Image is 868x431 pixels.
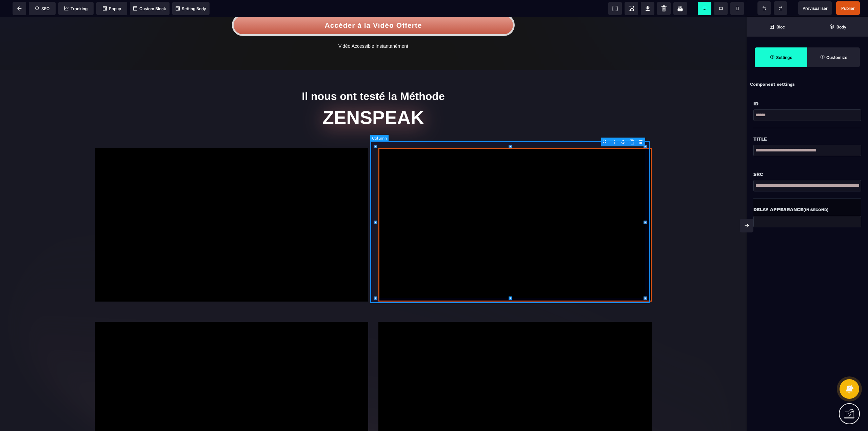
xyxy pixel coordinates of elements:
span: Screenshot [625,2,638,15]
span: Previsualiser [803,6,828,11]
div: Vanessa vsl ok Video [95,131,368,285]
span: View components [608,2,622,15]
span: Open Style Manager [807,47,860,67]
strong: Customize [826,55,847,60]
span: Open Layer Manager [807,17,868,37]
strong: Bloc [776,24,785,29]
span: Open Blocks [747,17,807,37]
small: (in second) [803,207,829,212]
h1: Il nous ont testé la Méthode [85,72,662,87]
text: Vidéo Accessible Instantanément [85,24,662,35]
span: Preview [798,1,832,15]
span: Setting Body [176,6,206,11]
strong: Body [836,24,846,29]
span: SEO [35,6,50,11]
h1: ZENSPEAK [85,87,662,114]
strong: Settings [776,55,792,60]
span: Tracking [64,6,87,11]
div: Src [753,170,861,178]
div: Id [753,100,861,108]
span: Custom Block [133,6,166,11]
div: Component settings [747,78,868,91]
div: Title [753,135,861,143]
div: Yanick - VSL ok 1er témoignage Video [378,131,652,285]
span: Popup [103,6,121,11]
div: Delay Appearance [753,205,861,214]
span: Settings [755,47,807,67]
span: Publier [841,6,855,11]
